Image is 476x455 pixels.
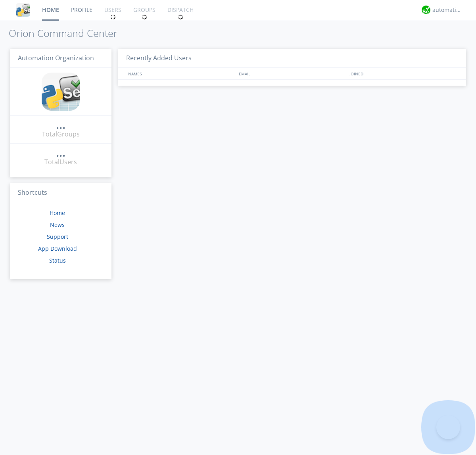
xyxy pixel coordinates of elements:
[42,73,80,111] img: cddb5a64eb264b2086981ab96f4c1ba7
[178,14,183,20] img: spin.svg
[142,14,147,20] img: spin.svg
[10,183,111,203] h3: Shortcuts
[56,148,65,156] div: ...
[347,68,459,79] div: JOINED
[47,233,68,240] a: Support
[42,130,80,139] div: Total Groups
[432,6,462,14] div: automation+atlas
[422,6,430,14] img: d2d01cd9b4174d08988066c6d424eccd
[49,257,66,264] a: Status
[50,209,65,217] a: Home
[237,68,347,79] div: EMAIL
[18,54,94,62] span: Automation Organization
[44,157,77,167] div: Total Users
[110,14,116,20] img: spin.svg
[50,221,65,228] a: News
[126,68,235,79] div: NAMES
[16,3,30,17] img: cddb5a64eb264b2086981ab96f4c1ba7
[436,415,460,439] iframe: Toggle Customer Support
[38,245,77,252] a: App Download
[118,49,466,68] h3: Recently Added Users
[56,121,65,129] div: ...
[56,121,65,130] a: ...
[56,148,65,157] a: ...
